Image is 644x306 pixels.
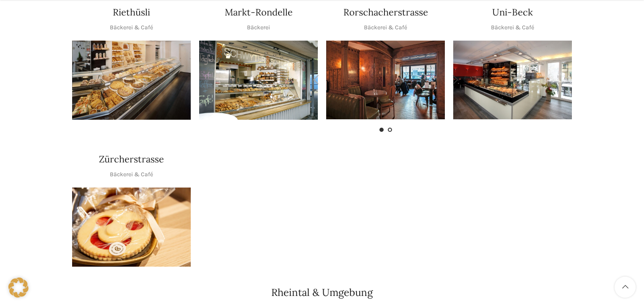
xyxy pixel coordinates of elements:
h4: Rorschacherstrasse [343,6,428,19]
img: rechts_09-1 [453,41,572,119]
img: Rondelle_1 [199,41,318,120]
h4: Uni-Beck [492,6,533,19]
li: Go to slide 1 [379,128,384,132]
h2: Rheintal & Umgebung [72,288,572,298]
p: Bäckerei & Café [364,23,407,32]
li: Go to slide 2 [388,128,392,132]
div: 1 / 1 [72,188,191,267]
div: Previous slide [305,69,326,90]
h4: Zürcherstrasse [99,153,164,166]
img: Rorschacherstrasse [326,41,445,119]
h4: Riethüsli [113,6,150,19]
div: 1 / 2 [326,41,445,119]
div: 1 / 1 [453,41,572,119]
img: schwyter-38 [72,188,191,267]
a: Scroll to top button [615,277,636,298]
div: 1 / 1 [72,41,191,120]
p: Bäckerei & Café [491,23,534,32]
p: Bäckerei [247,23,270,32]
p: Bäckerei & Café [110,170,153,179]
div: 1 / 1 [199,41,318,120]
img: Riethüsli-2 [72,41,191,120]
p: Bäckerei & Café [110,23,153,32]
div: Next slide [445,69,466,90]
h4: Markt-Rondelle [225,6,293,19]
